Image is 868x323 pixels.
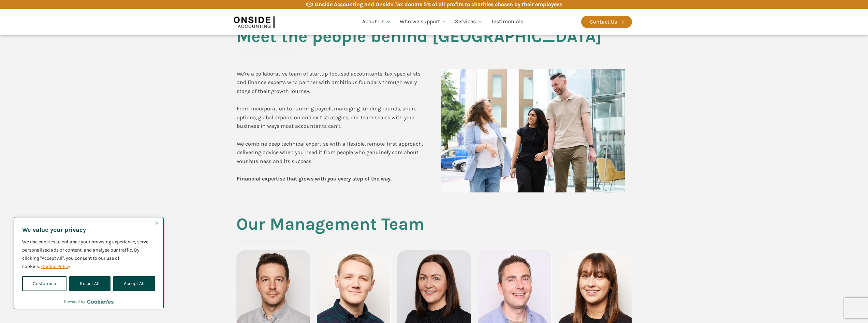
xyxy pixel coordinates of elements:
[152,219,161,227] button: Close
[396,10,451,33] a: Who we support
[22,238,155,271] p: We use cookies to enhance your browsing experience, serve personalised ads or content, and analys...
[234,14,275,30] img: Onside Accounting
[41,263,71,270] a: Cookie Policy
[69,276,110,291] button: Reject All
[22,226,155,234] p: We value your privacy
[87,299,114,304] a: Visit CookieYes website
[236,27,632,54] h2: Meet the people behind [GEOGRAPHIC_DATA]
[358,10,396,33] a: About Us
[237,69,427,183] div: We’re a collaborative team of startup-focused accountants, tax specialists and finance experts wh...
[14,217,164,309] div: We value your privacy
[113,276,155,291] button: Accept All
[487,10,527,33] a: Testimonials
[581,16,632,28] a: Contact Us
[236,215,424,250] h2: Our Management Team
[155,221,158,225] img: Close
[237,175,392,182] b: Financial expertise that grows with you every step of the way.
[451,10,487,33] a: Services
[590,17,617,26] div: Contact Us
[64,298,114,305] div: Powered by
[22,276,67,291] button: Customise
